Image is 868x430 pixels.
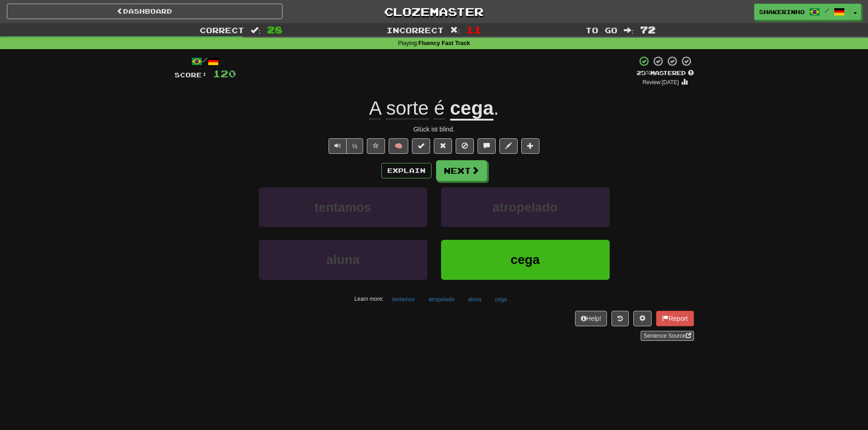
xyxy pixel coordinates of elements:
[436,160,487,181] button: Next
[259,187,427,227] button: tentamos
[575,311,607,326] button: Help!
[642,79,679,86] small: Review: [DATE]
[441,187,610,227] button: atropelado
[656,311,693,326] button: Report
[418,40,470,46] strong: Fluency Fast Track
[434,97,444,119] span: é
[624,26,634,34] span: :
[367,138,385,154] button: Favorite sentence (alt+f)
[354,296,384,302] small: Learn more:
[441,240,610,279] button: cega
[490,293,512,306] button: cega
[369,97,381,119] span: A
[434,138,452,154] button: Reset to 0% Mastered (alt+r)
[386,97,428,119] span: sorte
[329,138,347,154] button: Play sentence audio (ctl+space)
[511,253,540,267] span: cega
[463,293,486,306] button: aluna
[175,125,694,134] div: Glück ist blind.
[386,25,444,35] span: Incorrect
[259,240,427,279] button: aluna
[637,69,650,76] span: 25 %
[637,69,694,77] div: Mastered
[267,24,282,35] span: 28
[389,138,408,154] button: 🧠
[466,24,482,35] span: 11
[450,97,494,121] u: cega
[759,8,805,16] span: shakerinho
[412,138,430,154] button: Set this sentence to 100% Mastered (alt+m)
[611,311,629,326] button: Round history (alt+y)
[213,68,236,79] span: 120
[175,71,207,79] span: Score:
[450,26,460,34] span: :
[499,138,518,154] button: Edit sentence (alt+d)
[346,138,364,154] button: ½
[478,138,496,154] button: Discuss sentence (alt+u)
[825,7,829,14] span: /
[641,331,693,341] a: Sentence Source
[175,56,236,67] div: /
[754,4,850,20] a: shakerinho /
[521,138,539,154] button: Add to collection (alt+a)
[456,138,474,154] button: Ignore sentence (alt+i)
[493,97,499,119] span: .
[326,253,360,267] span: aluna
[296,4,572,20] a: Clozemaster
[7,4,282,19] a: Dashboard
[493,200,558,214] span: atropelado
[251,26,261,34] span: :
[327,138,364,154] div: Text-to-speech controls
[200,25,244,35] span: Correct
[314,200,371,214] span: tentamos
[387,293,420,306] button: tentamos
[381,163,431,178] button: Explain
[640,24,656,35] span: 72
[423,293,459,306] button: atropelado
[586,25,617,35] span: To go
